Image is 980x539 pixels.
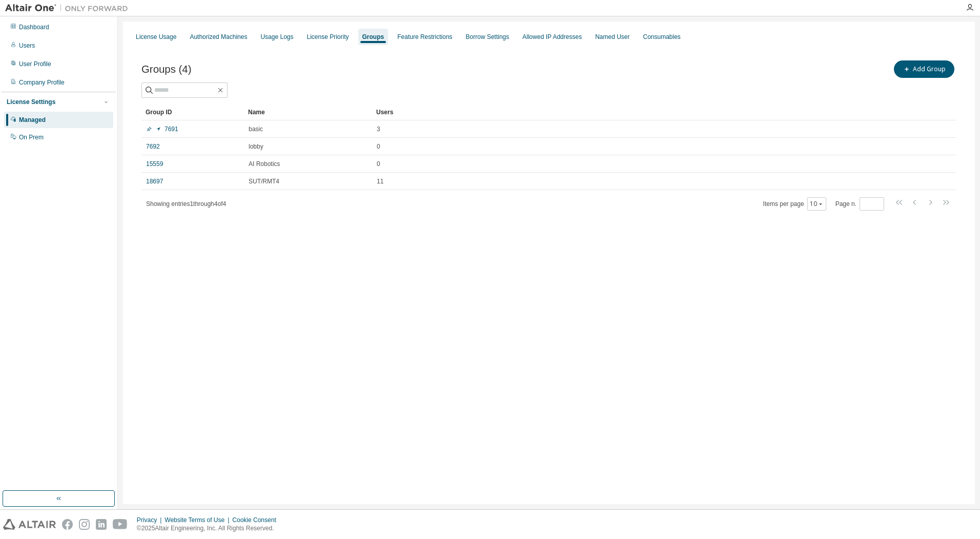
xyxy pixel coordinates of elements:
[377,142,380,151] span: 0
[7,98,55,106] div: License Settings
[146,104,240,120] div: Group ID
[835,197,884,211] span: Page n.
[113,519,128,530] img: youtube.svg
[260,33,293,41] div: Usage Logs
[79,519,90,530] img: instagram.svg
[249,160,280,168] span: AI Robotics
[190,33,247,41] div: Authorized Machines
[362,33,384,41] div: Groups
[146,200,226,208] span: Showing entries 1 through 4 of 4
[249,177,279,185] span: SUT/RMT4
[595,33,629,41] div: Named User
[146,125,178,133] a: 7691
[377,125,380,133] span: 3
[307,33,349,41] div: License Priority
[19,23,49,31] div: Dashboard
[232,516,282,524] div: Cookie Consent
[3,519,56,530] img: altair_logo.svg
[19,60,51,68] div: User Profile
[376,104,928,120] div: Users
[19,133,44,141] div: On Prem
[522,33,582,41] div: Allowed IP Addresses
[377,177,383,185] span: 11
[5,3,133,13] img: Altair One
[894,60,954,78] button: Add Group
[397,33,452,41] div: Feature Restrictions
[249,142,263,151] span: lobby
[96,519,107,530] img: linkedin.svg
[141,64,191,75] span: Groups (4)
[19,42,35,50] div: Users
[249,125,263,133] span: basic
[248,104,368,120] div: Name
[146,177,163,185] a: 18697
[19,78,65,87] div: Company Profile
[466,33,509,41] div: Borrow Settings
[643,33,681,41] div: Consumables
[146,160,163,168] a: 15559
[165,516,232,524] div: Website Terms of Use
[19,116,46,124] div: Managed
[763,197,826,211] span: Items per page
[146,142,160,151] a: 7692
[137,524,282,533] p: © 2025 Altair Engineering, Inc. All Rights Reserved.
[136,33,176,41] div: License Usage
[137,516,165,524] div: Privacy
[810,200,824,208] button: 10
[62,519,73,530] img: facebook.svg
[377,160,380,168] span: 0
